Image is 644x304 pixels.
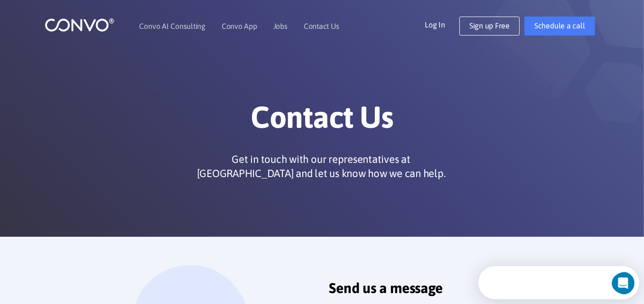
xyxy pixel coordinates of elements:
a: Contact Us [304,22,339,30]
p: Get in touch with our representatives at [GEOGRAPHIC_DATA] and let us know how we can help. [193,152,449,180]
img: logo_1.png [45,18,114,32]
h1: Contact Us [59,99,586,143]
a: Sign up Free [459,17,520,36]
a: Log In [425,17,459,32]
h2: Send us a message [329,279,593,304]
a: Convo App [222,22,257,30]
a: Jobs [273,22,288,30]
iframe: Intercom live chat discovery launcher [478,266,639,299]
a: Convo AI Consulting [140,22,205,30]
a: Schedule a call [524,17,595,36]
iframe: Intercom live chat [612,272,641,295]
